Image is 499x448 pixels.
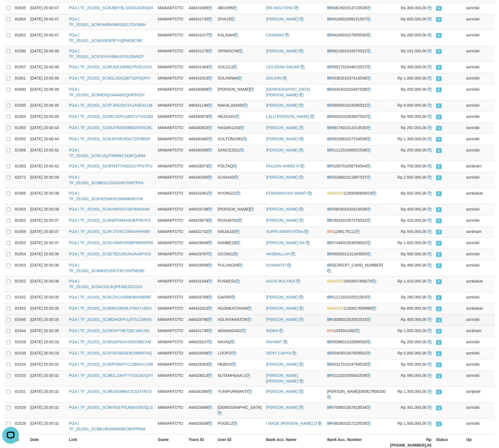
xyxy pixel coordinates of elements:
td: 109701058754504 [325,161,388,172]
span: Rp 260.000,00 [401,33,426,37]
span: BRI [327,125,334,130]
a: PGA | TF_251001_SC9YJ7ON7ZIRI4HHH58R [69,229,150,234]
td: 446431017 [186,30,215,46]
span: Rp 151.000,00 [401,49,426,53]
td: 446430879 [186,111,215,122]
a: PGA | TF_251001_SC9V4WI3GVS8769I444M [69,207,150,211]
td: axnriski [464,292,495,303]
td: [DATE] 20:00:38 [28,188,67,204]
td: [DATE] 20:00:45 [28,100,67,111]
td: [DATE] 20:00:37 [28,215,67,226]
span: BRI [327,175,334,179]
td: KALISAH [215,30,264,46]
td: MAWARTOTO [156,161,186,172]
td: [DATE] 20:00:46 [28,73,67,84]
a: PGA | TF_251001_SC9MHZURR7OP13GPMEB0 [69,263,144,273]
td: 81555 [13,237,28,249]
span: BRI [327,148,334,152]
span: Approved - Marked by axnriski [436,207,442,212]
span: Rp 250.000,00 [401,148,426,152]
td: 446429769 [186,292,215,303]
td: GULO11 [215,62,264,73]
td: MAWARTOTO [156,62,186,73]
span: Rp 500.000,00 [401,114,426,119]
td: MAWARTOTO [156,237,186,249]
td: 81605 [13,3,28,14]
td: MAWARTOTO [156,276,186,292]
td: axnriski [464,30,495,46]
span: Approved - Marked by axnriski [436,137,442,142]
span: Rp 1.600.000,00 [397,241,426,245]
td: 446429679 [186,215,215,226]
td: axnriski [464,237,495,249]
td: 435401015467539 [325,84,388,100]
td: axnbram [464,226,495,237]
span: MANDIRI [327,279,344,283]
td: PUSKES1 [215,276,264,292]
td: 446430405 [186,145,215,161]
a: PGA | TF_251001_SC9B1L2AHTYYZGO42QXY [69,373,153,378]
td: MAWARTOTO [156,14,186,30]
span: Approved - Marked by axnriski [436,33,442,38]
a: LALU [PERSON_NAME] [266,114,309,119]
span: Approved - Marked by axnriski [436,103,442,108]
span: Approved - Marked by axnriski [436,49,442,54]
span: Approved - Marked by axnkaisar [436,279,442,284]
span: BRI [327,218,334,223]
a: [PERSON_NAME] [266,137,298,141]
span: BRI [327,65,334,69]
a: [PERSON_NAME] [266,103,298,108]
td: 81604 [13,14,28,30]
td: 81553 [13,260,28,276]
td: 551701044623537 [325,62,388,73]
a: PGA | TF_251001_SC91ZVCUSB8F664H85BF [69,295,151,299]
td: 81542 [13,292,28,303]
td: [DATE] 20:00:37 [28,226,67,237]
span: Approved - Marked by axnbram [436,230,442,234]
a: PGA | TF_251001_SC91V0NRVRN8P89M5PR0 [69,241,153,245]
td: 817401011013530 [325,122,388,134]
a: PGA | TF_251001_SC90UNDK5FYIQPMS6CRE [69,33,142,43]
td: [DATE] 20:00:36 [28,260,67,276]
td: 061501013723539 [325,3,388,14]
td: 005201063697502 [325,111,388,122]
span: Approved - Marked by axnriski [436,65,442,70]
td: 446431844 [186,276,215,292]
td: 81593 [13,122,28,134]
td: MAWARTOTO [156,46,186,62]
span: BRI [327,295,334,299]
a: HASBIALLAH [266,252,290,256]
span: BRI [327,17,334,21]
a: [PERSON_NAME] [266,175,298,179]
a: PGA | TF_251001_SC9IEKPT4E7QIC1MUJ91 [69,328,150,333]
td: 81563 [13,215,28,226]
td: 81543 [13,303,28,314]
a: PGA | TF_251001_SC99CX5FO1BXCV7UG18D [69,114,153,119]
td: axnriski [464,14,495,30]
td: 010601099151507 [325,14,388,30]
a: I MADE [PERSON_NAME] D [266,421,317,426]
a: [PERSON_NAME] [266,306,298,311]
td: axnriski [464,172,495,188]
a: INDRA [266,328,278,333]
a: PGA | TF_251001_SC909CGB59LF05GY1BD4 [69,306,151,311]
a: PGA | TF_251001_SC9B1EKM90T2C63TVB73 [69,389,151,394]
td: ABI1995 [215,3,264,14]
span: BRI [327,103,334,108]
a: PGA | TF_251001_SC9YEVHV6MU0Y0UDW6ZF [69,49,144,59]
td: PULUNG09 [215,260,264,276]
td: POLTAQ [215,161,264,172]
span: Approved - Marked by axnriski [436,175,442,180]
td: [CREDIT_CARD_NUMBER] [325,260,388,276]
td: OCOM12 [215,249,264,260]
td: MAWARTOTO [156,249,186,260]
td: ROSI46762 [215,215,264,226]
a: ERI MULYONO [266,6,293,10]
td: [DATE] 20:00:46 [28,62,67,73]
td: MAWARTOTO [156,84,186,100]
td: MAWARTOTO [156,172,186,188]
td: 446428073 [186,161,215,172]
td: MAWARTOTO [156,226,186,237]
td: 336201037414536 [325,73,388,84]
td: [DATE] 20:00:42 [28,161,67,172]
